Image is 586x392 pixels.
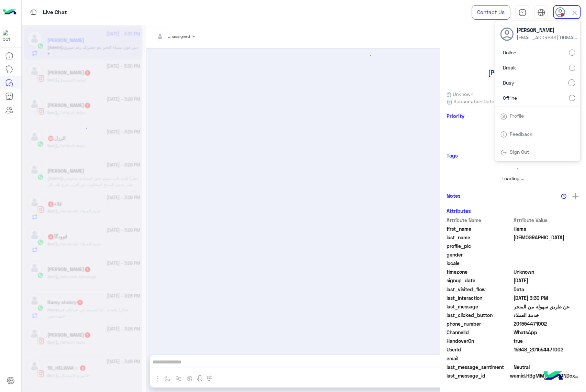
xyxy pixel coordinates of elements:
a: Sign Out [510,149,529,155]
span: Break [503,64,516,71]
span: Loading ... [502,175,525,181]
span: 2 [514,329,579,336]
div: loading... [151,50,582,62]
h6: Attributes [447,208,471,214]
img: add [573,193,579,199]
img: 1403182699927242 [3,30,15,42]
span: last_interaction [447,294,512,302]
a: Profile [510,113,524,119]
span: email [447,355,512,362]
span: عن طريق سهولة من المتجر [514,303,579,310]
img: tab [500,113,507,120]
span: خدمة العملاء [514,312,579,319]
span: last_visited_flow [447,286,512,293]
img: close [571,9,579,17]
input: Break [569,65,575,71]
span: profile_pic [447,242,512,250]
a: Feedback [510,131,533,137]
a: tab [516,5,529,20]
span: null [514,260,579,267]
a: Contact Us [472,5,510,20]
span: first_name [447,225,512,232]
div: loading... [449,163,577,175]
span: signup_date [447,277,512,284]
span: [PERSON_NAME] [517,26,579,34]
span: [EMAIL_ADDRESS][DOMAIN_NAME] [517,34,579,41]
span: last_message_id [447,372,509,379]
span: Mohammed [514,234,579,241]
span: last_message [447,303,512,310]
img: hulul-logo.png [541,364,565,389]
span: wamid.HBgMMjAxNTU0NDcxMDAyFQIAEhggQTU3Rjk0ODc2NEVCMjgwQzM4NkREMkM5NTczMTEyNkIA [510,372,579,379]
span: gender [447,251,512,258]
input: Online [569,50,575,56]
span: Online [503,49,517,56]
img: tab [538,9,545,17]
span: last_message_sentiment [447,363,512,371]
span: Data [514,286,579,293]
div: loading... [76,122,88,134]
span: phone_number [447,320,512,327]
h6: Priority [447,113,465,119]
span: Unknown [447,90,474,98]
span: 201554471002 [514,320,579,327]
img: tab [500,131,507,138]
span: timezone [447,268,512,275]
span: null [514,251,579,258]
span: HandoverOn [447,337,512,345]
span: last_name [447,234,512,241]
img: tab [500,149,507,156]
span: true [514,337,579,345]
span: Hema [514,225,579,232]
span: Busy [503,79,515,86]
span: Attribute Value [514,217,579,224]
span: locale [447,260,512,267]
h6: Notes [447,193,461,199]
span: Offline [503,94,517,101]
span: 2025-09-18T12:30:15.709Z [514,294,579,302]
span: Unknown [514,268,579,275]
p: Live Chat [43,8,67,17]
span: ChannelId [447,329,512,336]
h5: [PERSON_NAME] [488,69,538,77]
span: 0 [514,363,579,371]
span: Unassigned [168,34,190,39]
img: tab [29,8,38,17]
div: loading... [449,123,577,135]
img: tab [519,9,527,17]
span: null [514,355,579,362]
span: 15948_201554471002 [514,346,579,353]
span: Attribute Name [447,217,512,224]
span: 2025-09-16T15:32:02.801Z [514,277,579,284]
img: Logo [3,5,16,20]
h6: Tags [447,152,579,159]
span: last_clicked_button [447,312,512,319]
input: Busy [568,79,575,86]
input: Offline [569,95,575,101]
img: notes [561,194,567,199]
span: UserId [447,346,512,353]
span: Subscription Date : [DATE] [454,98,513,105]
